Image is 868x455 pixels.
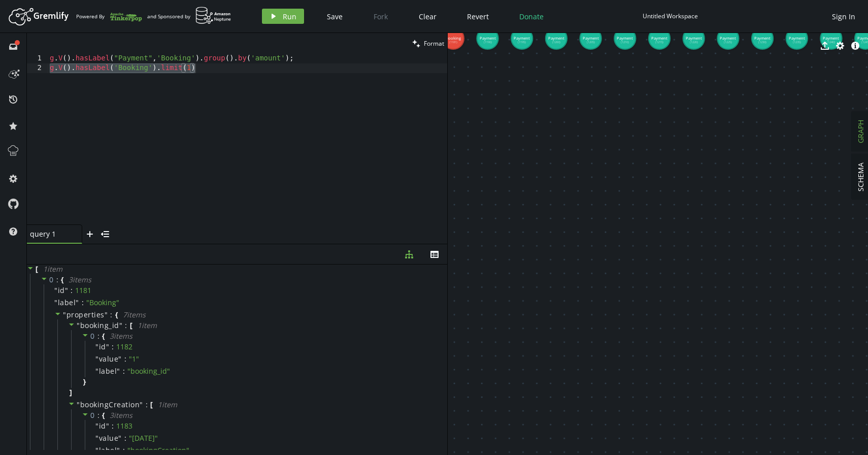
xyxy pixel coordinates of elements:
span: { [102,411,105,420]
span: GRAPH [856,120,865,143]
span: " booking_id " [127,366,170,376]
span: " [95,433,99,443]
span: 3 item s [69,275,91,284]
span: " 1 " [129,354,139,364]
span: " [95,366,99,376]
button: Save [319,9,350,24]
span: id [58,286,65,295]
span: " [63,310,66,319]
span: Save [327,12,343,21]
span: properties [66,310,105,319]
span: label [58,298,76,307]
span: { [115,310,118,319]
div: Powered By [76,8,142,25]
span: : [123,367,125,376]
span: value [99,434,119,443]
span: : [56,275,59,284]
div: 2 [27,63,48,73]
span: " [77,400,80,409]
span: " [65,285,69,295]
span: 0 [90,331,95,341]
span: label [99,367,117,376]
span: : [97,332,100,341]
span: id [99,421,106,431]
span: " [118,354,122,364]
span: " [77,320,80,330]
span: { [102,332,105,341]
div: 1183 [116,421,132,431]
div: Untitled Workspace [643,12,698,20]
span: booking_id [80,320,119,330]
span: } [82,377,86,386]
span: { [61,275,63,284]
div: and Sponsored by [147,7,231,26]
span: : [124,434,126,443]
button: Clear [411,9,444,24]
span: 3 item s [110,410,132,420]
button: Run [262,9,304,24]
span: " bookingCreation " [127,445,189,455]
span: " Booking " [86,298,119,307]
span: " [95,342,99,351]
span: 0 [90,410,95,420]
span: [ [150,400,153,409]
div: 1 [27,54,48,63]
span: Format [424,39,444,48]
span: " [117,445,120,455]
span: : [112,421,114,431]
span: " [117,366,120,376]
span: : [123,446,125,455]
button: Format [409,33,447,54]
span: 3 item s [110,331,132,341]
button: Donate [512,9,551,24]
span: " [95,445,99,455]
span: SCHEMA [856,162,865,191]
span: : [112,342,114,351]
button: Sign In [827,9,860,24]
span: " [119,320,123,330]
span: [ [36,265,38,274]
span: : [125,321,127,330]
button: Revert [459,9,496,24]
span: 1 item [138,320,157,330]
span: query 1 [30,229,71,239]
span: 7 item s [123,310,146,319]
span: 0 [49,275,54,284]
span: bookingCreation [80,400,140,409]
span: Donate [519,12,544,21]
span: label [99,446,117,455]
span: Clear [419,12,437,21]
span: " [95,354,99,364]
img: AWS Neptune [195,7,231,24]
span: [ [130,321,132,330]
span: " [106,342,110,351]
span: : [146,400,148,409]
button: Fork [365,9,396,24]
span: " [118,433,122,443]
span: " [105,310,108,319]
span: 1 item [43,264,62,274]
span: " [76,298,79,307]
span: " [106,421,110,431]
span: : [82,298,84,307]
span: Revert [467,12,489,21]
span: : [71,286,73,295]
span: " [54,285,58,295]
span: ] [68,388,72,397]
div: 1182 [116,342,132,351]
span: " [140,400,143,409]
span: Fork [374,12,388,21]
span: " [DATE] " [129,433,158,443]
span: Sign In [832,12,855,21]
span: Run [283,12,296,21]
span: id [99,342,106,351]
span: 1 item [158,400,177,409]
div: 1181 [75,286,91,295]
span: : [124,354,126,364]
span: : [97,411,100,420]
span: : [110,310,113,319]
span: value [99,354,119,364]
span: " [95,421,99,431]
span: " [54,298,58,307]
